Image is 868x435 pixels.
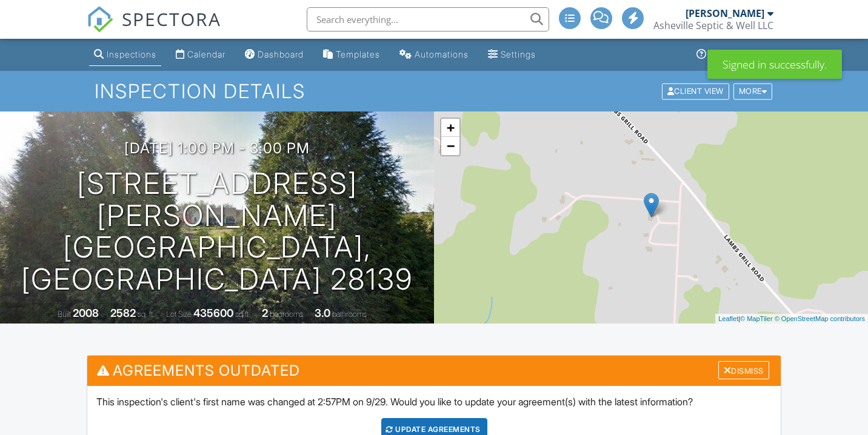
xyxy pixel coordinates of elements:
[87,6,113,33] img: The Best Home Inspection Software - Spectora
[318,44,385,66] a: Templates
[89,44,161,66] a: Inspections
[107,49,156,59] div: Inspections
[332,310,367,319] span: bathrooms
[87,356,781,385] h3: Agreements Outdated
[235,310,250,319] span: sq.ft.
[336,49,380,59] div: Templates
[315,307,330,319] div: 3.0
[166,310,192,319] span: Lot Size
[715,314,868,324] div: |
[110,307,136,319] div: 2582
[171,44,230,66] a: Calendar
[95,81,773,102] h1: Inspection Details
[193,307,233,319] div: 435600
[692,44,779,66] a: Support Center
[733,83,773,99] div: More
[775,315,865,322] a: © OpenStreetMap contributors
[415,49,469,59] div: Automations
[686,7,764,19] div: [PERSON_NAME]
[653,19,773,32] div: Asheville Septic & Well LLC
[740,315,773,322] a: © MapTiler
[258,49,304,59] div: Dashboard
[661,86,732,95] a: Client View
[19,168,415,296] h1: [STREET_ADDRESS][PERSON_NAME] [GEOGRAPHIC_DATA], [GEOGRAPHIC_DATA] 28139
[240,44,309,66] a: Dashboard
[58,310,71,319] span: Built
[270,310,303,319] span: bedrooms
[307,7,549,32] input: Search everything...
[87,16,221,42] a: SPECTORA
[501,49,536,59] div: Settings
[138,310,155,319] span: sq. ft.
[441,119,459,137] a: Zoom in
[441,137,459,155] a: Zoom out
[187,49,225,59] div: Calendar
[707,50,842,79] div: Signed in successfully.
[395,44,473,66] a: Automations (Advanced)
[718,315,738,322] a: Leaflet
[483,44,541,66] a: Settings
[662,83,729,99] div: Client View
[124,140,310,156] h3: [DATE] 1:00 pm - 3:00 pm
[718,361,769,380] div: Dismiss
[122,6,221,32] span: SPECTORA
[262,307,268,319] div: 2
[73,307,99,319] div: 2008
